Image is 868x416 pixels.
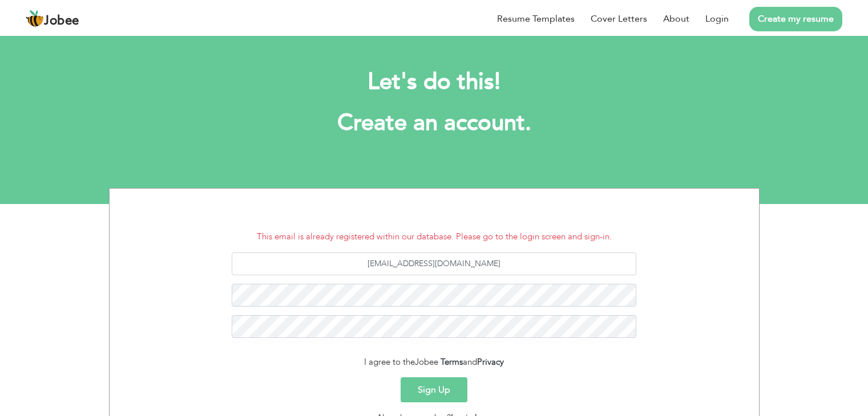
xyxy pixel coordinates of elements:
[591,12,647,26] a: Cover Letters
[497,12,575,26] a: Resume Templates
[441,356,463,368] a: Terms
[232,252,636,275] input: Email
[477,356,504,368] a: Privacy
[26,10,44,28] img: jobee.io
[401,377,467,402] button: Sign Up
[44,15,79,27] span: Jobee
[126,67,742,97] h2: Let's do this!
[26,10,79,28] a: Jobee
[415,356,438,368] span: Jobee
[705,12,729,26] a: Login
[118,356,750,369] div: I agree to the and
[126,108,742,138] h1: Create an account.
[749,7,842,31] a: Create my resume
[663,12,689,26] a: About
[118,230,750,243] li: This email is already registered within our database. Please go to the login screen and sign-in.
